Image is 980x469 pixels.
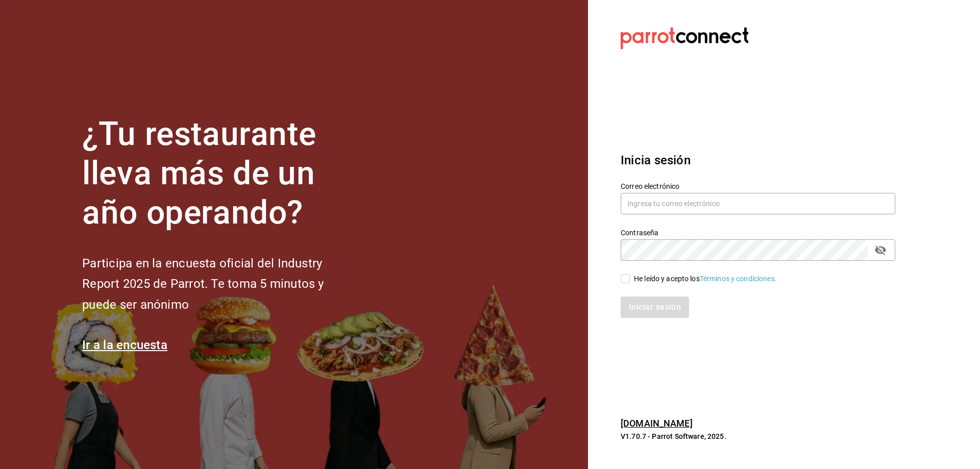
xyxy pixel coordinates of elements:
p: V1.70.7 - Parrot Software, 2025. [621,431,895,441]
h2: Participa en la encuesta oficial del Industry Report 2025 de Parrot. Te toma 5 minutos y puede se... [82,253,358,315]
div: He leído y acepto los [634,274,777,284]
button: passwordField [872,241,889,259]
h3: Inicia sesión [621,151,895,169]
label: Correo electrónico [621,183,895,190]
a: [DOMAIN_NAME] [621,418,693,429]
h1: ¿Tu restaurante lleva más de un año operando? [82,115,358,232]
input: Ingresa tu correo electrónico [621,193,895,214]
label: Contraseña [621,229,895,236]
a: Términos y condiciones. [700,275,777,283]
a: Ir a la encuesta [82,338,167,352]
